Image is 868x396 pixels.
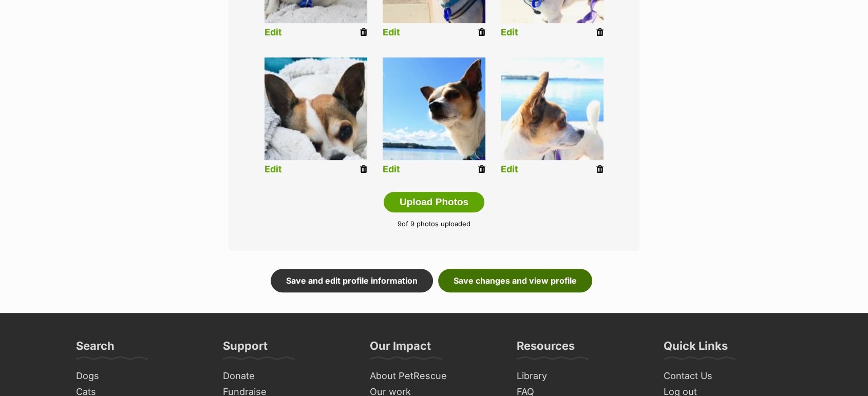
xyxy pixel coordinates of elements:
[366,368,502,384] a: About PetRescue
[438,269,592,292] a: Save changes and view profile
[223,339,268,359] h3: Support
[501,57,603,160] img: listing photo
[383,27,400,38] a: Edit
[384,192,484,212] button: Upload Photos
[383,164,400,175] a: Edit
[664,339,728,359] h3: Quick Links
[271,269,433,292] a: Save and edit profile information
[383,57,485,160] img: listing photo
[265,27,282,38] a: Edit
[501,27,518,38] a: Edit
[398,220,402,228] span: 9
[244,219,624,229] p: of 9 photos uploaded
[219,368,355,384] a: Donate
[265,57,367,160] img: listing photo
[370,339,431,359] h3: Our Impact
[76,339,115,359] h3: Search
[513,368,649,384] a: Library
[265,164,282,175] a: Edit
[72,368,209,384] a: Dogs
[517,339,575,359] h3: Resources
[659,368,796,384] a: Contact Us
[501,164,518,175] a: Edit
